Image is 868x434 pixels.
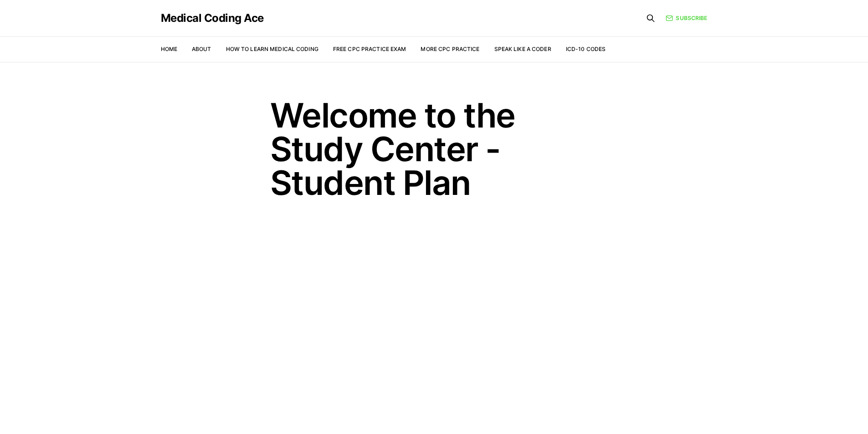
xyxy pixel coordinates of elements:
[566,46,606,52] a: ICD-10 Codes
[161,13,264,24] a: Medical Coding Ace
[333,46,406,52] a: Free CPC Practice Exam
[161,46,177,52] a: Home
[270,98,598,199] h1: Welcome to the Study Center - Student Plan
[226,46,318,52] a: How to Learn Medical Coding
[421,46,479,52] a: More CPC Practice
[494,46,551,52] a: Speak Like a Coder
[192,46,211,52] a: About
[666,14,707,22] a: Subscribe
